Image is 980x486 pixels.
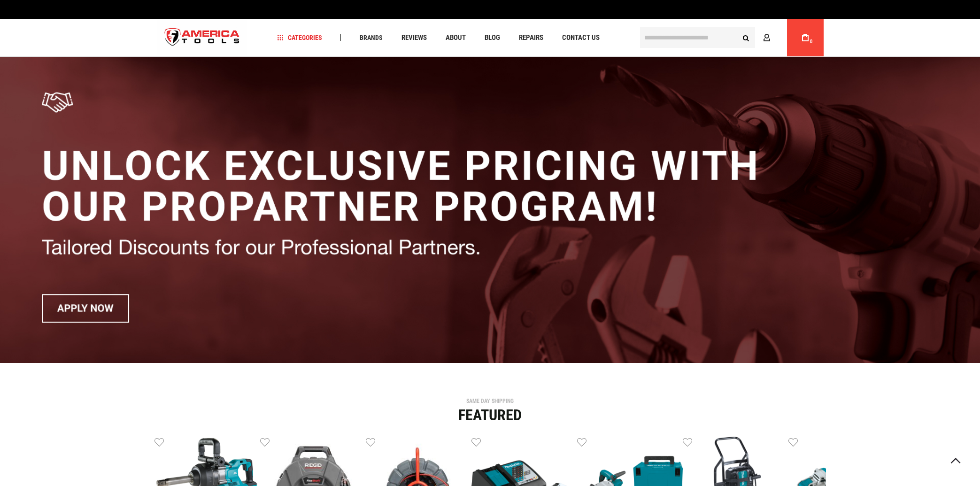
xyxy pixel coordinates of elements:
span: Categories [277,34,322,41]
span: Reviews [401,34,427,41]
a: Contact Us [558,31,604,44]
a: Repairs [515,31,548,44]
a: Reviews [397,31,431,44]
div: Featured [154,408,826,423]
a: Brands [355,31,387,44]
a: About [441,31,470,44]
span: Contact Us [562,34,600,41]
a: store logo [157,20,248,55]
a: Blog [480,31,504,44]
span: Brands [360,34,383,41]
a: 0 [796,19,814,56]
span: Blog [485,34,500,41]
button: Search [737,29,755,46]
a: Categories [273,31,326,44]
span: 0 [810,39,813,44]
span: Repairs [519,34,543,41]
img: America Tools [157,20,248,55]
div: SAME DAY SHIPPING [154,398,826,404]
span: About [446,34,466,41]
